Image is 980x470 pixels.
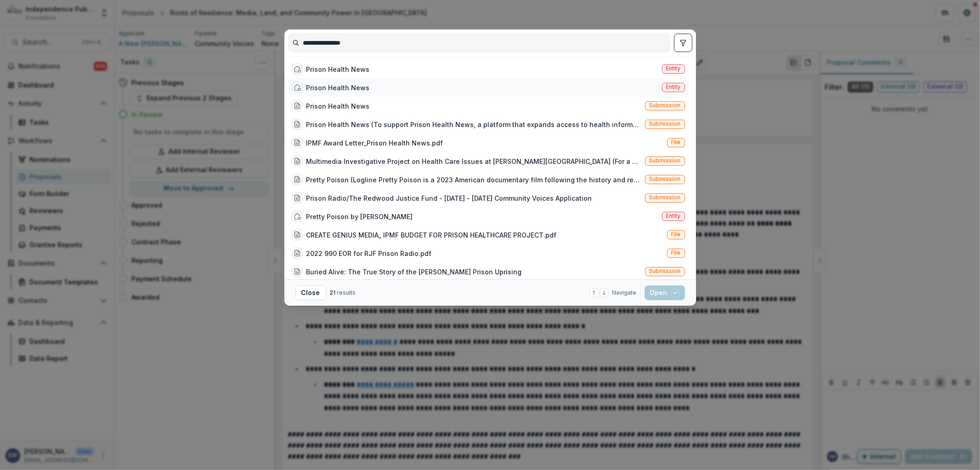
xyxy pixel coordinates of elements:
[306,101,370,111] div: Prison Health News
[649,194,681,201] span: Submission
[674,34,692,52] button: toggle filters
[671,231,681,238] span: File
[671,250,681,256] span: File
[649,176,681,182] span: Submission
[612,289,637,297] span: Navigate
[306,212,413,221] div: Pretty Poison by [PERSON_NAME]
[649,102,681,109] span: Submission
[649,157,681,164] span: Submission
[666,84,681,90] span: Entity
[306,120,641,129] div: Prison Health News (To support Prison Health News, a platform that expands access to health infor...
[295,285,326,300] button: Close
[649,121,681,127] span: Submission
[666,213,681,219] span: Entity
[306,157,641,166] div: Multimedia Investigative Project on Health Care Issues at [PERSON_NAME][GEOGRAPHIC_DATA] (For a H...
[337,289,356,296] span: results
[645,285,685,300] button: Open
[330,289,336,296] span: 21
[649,268,681,274] span: Submission
[306,267,522,277] div: Buried Alive: The True Story of the [PERSON_NAME] Prison Uprising
[306,175,641,185] div: Pretty Poison (Logline Pretty Poison is a 2023 American documentary film following the history an...
[306,193,592,203] div: Prison Radio/The Redwood Justice Fund - [DATE] - [DATE] Community Voices Application
[306,249,432,258] div: 2022 990 EOR for RJF Prison Radio.pdf
[306,64,370,74] div: Prison Health News
[306,138,443,148] div: IPMF Award Letter_Prison Health News.pdf
[666,65,681,72] span: Entity
[306,83,370,93] div: Prison Health News
[671,139,681,145] span: File
[306,230,557,240] div: CREATE GENIUS MEDIA_ IPMF BUDGET FOR PRISON HEALTHCARE PROJECT.pdf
